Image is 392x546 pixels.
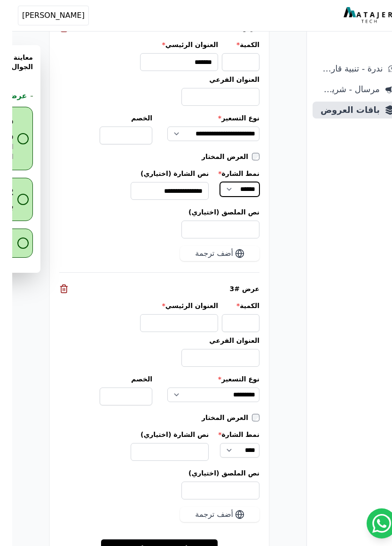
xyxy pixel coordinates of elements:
label: نص الملصق (اختياري) [47,207,247,217]
div: عرض #3 [47,284,247,293]
img: MatajerTech Logo [331,7,383,24]
label: العرض المختار [189,413,240,422]
label: نمط الشارة [206,430,247,439]
span: مرسال - شريط دعاية [304,83,368,96]
label: العرض المختار [189,152,240,161]
label: نوع التسعير [155,374,247,384]
button: أضف ترجمة [168,246,247,261]
label: العنوان الفرعي [169,336,247,345]
label: نمط الشارة [206,169,247,178]
label: الخصم [87,374,140,384]
label: الكمية [210,301,247,310]
label: الخصم [87,113,140,123]
button: أضف ترجمة [168,507,247,522]
label: العنوان الفرعي [169,75,247,84]
span: ندرة - تنبية قارب علي النفاذ [304,62,370,75]
button: [PERSON_NAME] [6,6,77,25]
span: باقات العروض [304,103,368,117]
span: [PERSON_NAME] [10,10,72,21]
label: نوع التسعير [155,113,247,123]
label: العنوان الرئيسي [128,40,206,49]
span: أضف ترجمة [183,248,221,259]
span: أضف ترجمة [183,509,221,520]
label: الكمية [210,40,247,49]
label: نص الشارة (اختياري) [118,169,196,178]
label: نص الشارة (اختياري) [118,430,196,439]
label: نص الملصق (اختياري) [47,468,247,478]
label: العنوان الرئيسي [128,301,206,310]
